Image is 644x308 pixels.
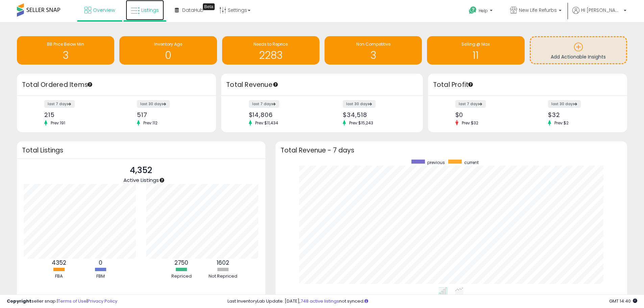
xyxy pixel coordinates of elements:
div: $0 [455,111,523,118]
span: Prev: $11,434 [252,120,282,126]
span: Listings [141,7,159,14]
span: Overview [93,7,115,14]
h1: 2283 [225,50,316,61]
div: Last InventoryLab Update: [DATE], not synced. [228,298,637,305]
div: $14,806 [249,111,317,118]
h3: Total Revenue [226,80,418,90]
a: Help [463,1,499,22]
span: Help [479,8,488,14]
span: Hi [PERSON_NAME] [581,7,622,14]
span: 2025-09-9 14:40 GMT [609,298,637,304]
span: Prev: 112 [140,120,161,126]
h3: Total Revenue - 7 days [281,148,622,153]
span: BB Price Below Min [47,41,84,47]
b: 4352 [52,259,66,267]
h3: Total Profit [433,80,622,90]
div: FBA [39,273,79,280]
a: 748 active listings [301,298,339,304]
span: DataHub [182,7,204,14]
span: Needs to Reprice [254,41,288,47]
span: Inventory Age [154,41,182,47]
h1: 3 [20,50,111,61]
label: last 30 days [343,100,376,108]
span: Non Competitive [356,41,390,47]
div: $34,518 [343,111,411,118]
div: Not Repriced [203,273,243,280]
a: Selling @ Max 11 [427,36,524,65]
a: Privacy Policy [88,298,117,304]
div: $32 [548,111,615,118]
span: Add Actionable Insights [551,53,606,60]
span: New Life Refurbs [519,7,557,14]
p: 4,352 [123,164,159,177]
div: seller snap | | [7,298,117,305]
label: last 30 days [137,100,170,108]
b: 1602 [217,259,229,267]
span: previous [427,160,445,165]
span: Prev: 191 [47,120,69,126]
div: 517 [137,111,204,118]
a: BB Price Below Min 3 [17,36,114,65]
h3: Total Listings [22,148,260,153]
h3: Total Ordered Items [22,80,211,90]
div: Tooltip anchor [159,177,165,183]
b: 2750 [174,259,188,267]
a: Non Competitive 3 [325,36,422,65]
span: current [464,160,479,165]
div: Tooltip anchor [272,81,279,88]
i: Click here to read more about un-synced listings. [364,299,368,303]
div: FBM [80,273,121,280]
div: Repriced [161,273,202,280]
label: last 7 days [44,100,75,108]
div: 215 [44,111,112,118]
span: Selling @ Max [461,41,490,47]
div: Tooltip anchor [203,3,215,10]
a: Inventory Age 0 [119,36,217,65]
span: Prev: $2 [551,120,572,126]
span: Active Listings [123,176,159,184]
span: Prev: $15,243 [346,120,377,126]
b: 0 [99,259,102,267]
a: Hi [PERSON_NAME] [572,7,626,22]
div: Tooltip anchor [87,81,93,88]
span: Prev: $32 [458,120,482,126]
a: Needs to Reprice 2283 [222,36,319,65]
h1: 0 [123,50,213,61]
label: last 7 days [249,100,279,108]
h1: 11 [430,50,521,61]
h1: 3 [328,50,419,61]
i: Get Help [469,6,477,15]
label: last 30 days [548,100,581,108]
a: Terms of Use [58,298,87,304]
strong: Copyright [7,298,31,304]
label: last 7 days [455,100,486,108]
div: Tooltip anchor [468,81,474,88]
a: Add Actionable Insights [531,37,626,63]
